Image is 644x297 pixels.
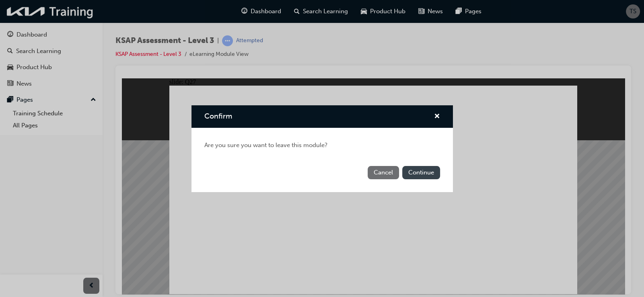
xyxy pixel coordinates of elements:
span: Confirm [204,112,232,121]
div: Are you sure you want to leave this module? [191,128,453,163]
span: cross-icon [434,113,440,121]
div: Confirm [191,105,453,192]
button: Continue [402,166,440,179]
button: Cancel [368,166,399,179]
button: cross-icon [434,112,440,122]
